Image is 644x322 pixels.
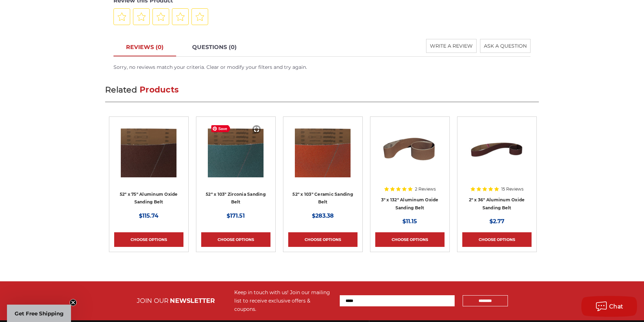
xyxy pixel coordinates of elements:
[480,39,531,53] button: ASK A QUESTION
[288,232,358,247] a: Choose Options
[201,232,270,247] a: Choose Options
[382,122,438,177] img: 3" x 132" Aluminum Oxide Sanding Belt
[381,197,439,210] a: 3" x 132" Aluminum Oxide Sanding Belt
[501,187,524,191] span: 15 Reviews
[139,212,158,219] span: $115.74
[114,232,183,247] a: Choose Options
[70,299,77,306] button: Close teaser
[581,296,637,317] button: Chat
[113,39,176,56] a: REVIEWS (0)
[121,122,176,177] img: 52" x 75" Aluminum Oxide Sanding Belt
[462,232,532,247] a: Choose Options
[7,305,71,322] div: Get Free ShippingClose teaser
[211,125,230,132] span: Save
[292,192,353,205] a: 52" x 103" Ceramic Sanding Belt
[462,122,532,188] a: 2" x 36" Aluminum Oxide Pipe Sanding Belt
[295,122,351,177] img: 52" x 103" Ceramic Sanding Belt
[180,39,249,56] a: QUESTIONS (0)
[469,122,525,177] img: 2" x 36" Aluminum Oxide Pipe Sanding Belt
[114,122,183,188] a: 52" x 75" Aluminum Oxide Sanding Belt
[430,43,473,49] span: WRITE A REVIEW
[140,85,179,95] span: Products
[208,122,264,177] img: 52" x 103" Zirconia Sanding Belt
[211,125,229,132] span: Save
[288,122,358,188] a: 52" x 103" Ceramic Sanding Belt
[137,297,168,305] span: JOIN OUR
[234,288,333,313] div: Keep in touch with us! Join our mailing list to receive exclusive offers & coupons.
[201,122,270,188] a: 52" x 103" Zirconia Sanding Belt
[105,85,137,95] span: Related
[375,122,445,188] a: 3" x 132" Aluminum Oxide Sanding Belt
[113,64,531,71] div: Sorry, no reviews match your criteria. Clear or modify your filters and try again.
[227,212,245,219] span: $171.51
[120,192,178,205] a: 52" x 75" Aluminum Oxide Sanding Belt
[15,310,64,317] span: Get Free Shipping
[206,192,266,205] a: 52" x 103" Zirconia Sanding Belt
[170,297,215,305] span: NEWSLETTER
[312,212,334,219] span: $283.38
[469,197,525,210] a: 2" x 36" Aluminum Oxide Sanding Belt
[484,43,527,49] span: ASK A QUESTION
[375,232,445,247] a: Choose Options
[415,187,436,191] span: 2 Reviews
[489,218,504,225] span: $2.77
[609,303,623,310] span: Chat
[402,218,417,225] span: $11.15
[426,39,477,53] button: WRITE A REVIEW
